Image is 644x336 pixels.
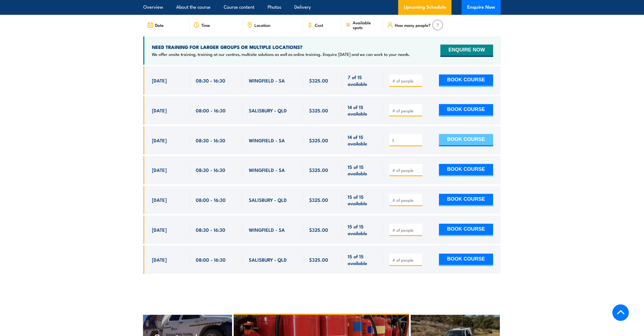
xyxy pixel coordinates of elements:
span: 08:30 - 16:30 [196,137,225,143]
h4: NEED TRAINING FOR LARGER GROUPS OR MULTIPLE LOCATIONS? [152,44,410,50]
button: BOOK COURSE [439,254,493,266]
span: 14 of 15 available [348,104,377,117]
span: $325.00 [309,226,328,233]
span: [DATE] [152,167,167,173]
span: [DATE] [152,107,167,113]
span: Available spots [353,20,379,30]
span: $325.00 [309,137,328,143]
span: 08:00 - 16:30 [196,197,226,203]
span: Time [201,23,210,27]
span: Cost [315,23,323,27]
span: 08:00 - 16:30 [196,256,226,263]
span: [DATE] [152,226,167,233]
span: [DATE] [152,137,167,143]
input: # of people [392,167,420,173]
span: [DATE] [152,77,167,84]
span: WINGFIELD - SA [249,137,285,143]
span: 08:00 - 16:30 [196,107,226,113]
input: # of people [392,108,420,113]
button: BOOK COURSE [439,134,493,146]
span: $325.00 [309,256,328,263]
span: $325.00 [309,167,328,173]
span: 14 of 15 available [348,134,377,147]
span: $325.00 [309,77,328,84]
span: [DATE] [152,256,167,263]
span: 7 of 15 available [348,74,377,87]
span: 08:30 - 16:30 [196,77,225,84]
span: [DATE] [152,197,167,203]
input: # of people [392,257,420,263]
button: BOOK COURSE [439,74,493,87]
input: # of people [392,78,420,84]
span: WINGFIELD - SA [249,77,285,84]
button: BOOK COURSE [439,164,493,176]
span: SALISBURY - QLD [249,107,287,113]
input: # of people [392,138,420,143]
span: SALISBURY - QLD [249,197,287,203]
button: BOOK COURSE [439,104,493,116]
button: BOOK COURSE [439,224,493,236]
input: # of people [392,197,420,203]
span: $325.00 [309,197,328,203]
button: BOOK COURSE [439,194,493,206]
span: 15 of 15 available [348,253,377,266]
input: # of people [392,227,420,233]
span: 15 of 15 available [348,223,377,236]
span: SALISBURY - QLD [249,256,287,263]
span: Location [254,23,270,27]
span: WINGFIELD - SA [249,167,285,173]
span: How many people? [395,23,431,27]
span: 15 of 15 available [348,164,377,177]
p: We offer onsite training, training at our centres, multisite solutions as well as online training... [152,51,410,57]
span: 08:30 - 16:30 [196,167,225,173]
span: 15 of 15 available [348,193,377,207]
button: ENQUIRE NOW [440,44,493,57]
span: 08:30 - 16:30 [196,226,225,233]
span: WINGFIELD - SA [249,226,285,233]
span: $325.00 [309,107,328,113]
span: Date [155,23,164,27]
